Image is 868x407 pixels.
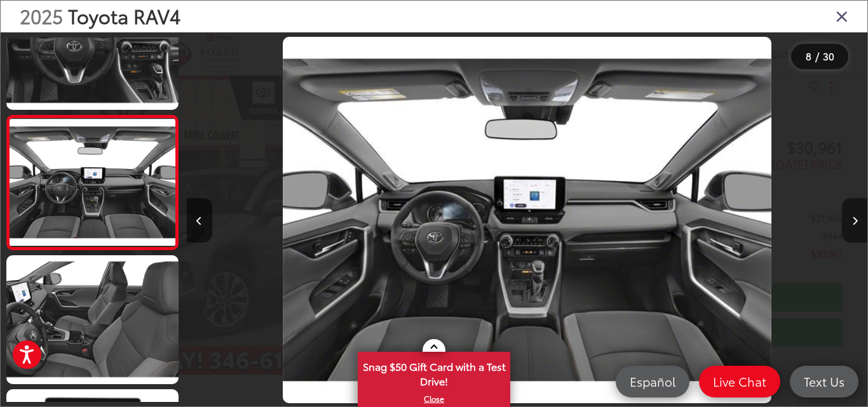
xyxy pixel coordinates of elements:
button: Next image [842,198,867,243]
span: Text Us [797,373,851,389]
img: 2025 Toyota RAV4 XLE [283,37,771,403]
img: 2025 Toyota RAV4 XLE [8,119,177,246]
span: 30 [823,49,834,63]
span: Toyota RAV4 [68,2,180,29]
i: Close gallery [836,8,848,24]
a: Español [616,366,689,397]
span: Snag $50 Gift Card with a Test Drive! [359,353,509,392]
span: Live Chat [707,373,773,389]
img: 2025 Toyota RAV4 XLE [4,254,180,385]
a: Live Chat [699,366,780,397]
span: Español [623,373,682,389]
div: 2025 Toyota RAV4 XLE 7 [187,37,867,403]
a: Text Us [790,366,858,397]
span: / [814,52,820,61]
span: 2025 [20,2,63,29]
span: 8 [806,49,811,63]
button: Previous image [187,198,212,243]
